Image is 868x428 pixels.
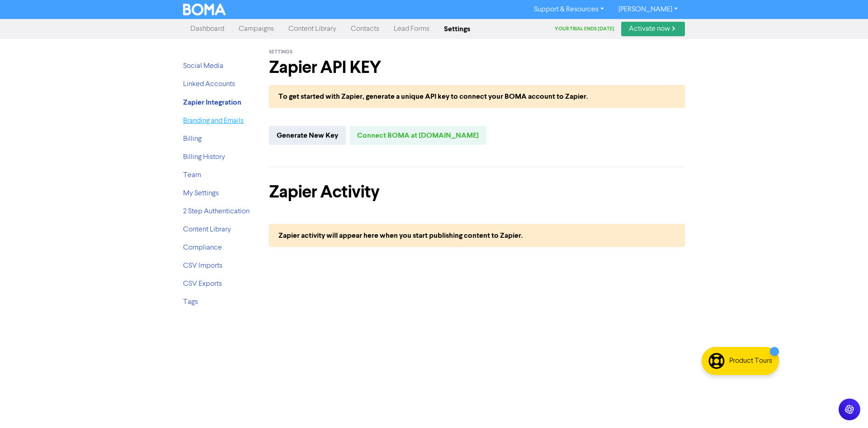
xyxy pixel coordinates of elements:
[183,154,225,161] a: Billing History
[183,244,222,251] a: Compliance
[387,20,437,38] a: Lead Forms
[183,298,198,306] a: Tags
[183,172,201,179] a: Team
[183,135,202,143] a: Billing
[183,4,226,15] img: BOMA Logo
[281,20,344,38] a: Content Library
[269,126,346,145] button: Generate New Key
[183,99,241,106] a: Zapier Integration
[555,25,621,33] div: Your trial ends [DATE]
[183,81,235,88] a: Linked Accounts
[183,117,244,125] a: Branding and Emails
[183,208,250,215] a: 2 Step Authentication
[269,49,292,55] span: Settings
[269,182,685,202] h1: Zapier Activity
[231,20,281,38] a: Campaigns
[183,63,223,70] a: Social Media
[621,22,685,36] a: Activate now
[183,20,231,38] a: Dashboard
[269,85,685,108] div: To get started with Zapier, generate a unique API key to connect your BOMA account to Zapier.
[183,190,219,197] a: My Settings
[183,226,231,233] a: Content Library
[611,2,685,17] a: [PERSON_NAME]
[349,126,486,145] a: Connect BOMA at [DOMAIN_NAME]
[183,98,241,107] strong: Zapier Integration
[437,20,477,38] a: Settings
[527,2,611,17] a: Support & Resources
[183,262,222,269] a: CSV Imports
[183,280,222,288] a: CSV Exports
[344,20,387,38] a: Contacts
[269,57,685,78] h1: Zapier API KEY
[269,224,685,247] div: Zapier activity will appear here when you start publishing content to Zapier.
[823,385,868,428] iframe: Chat Widget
